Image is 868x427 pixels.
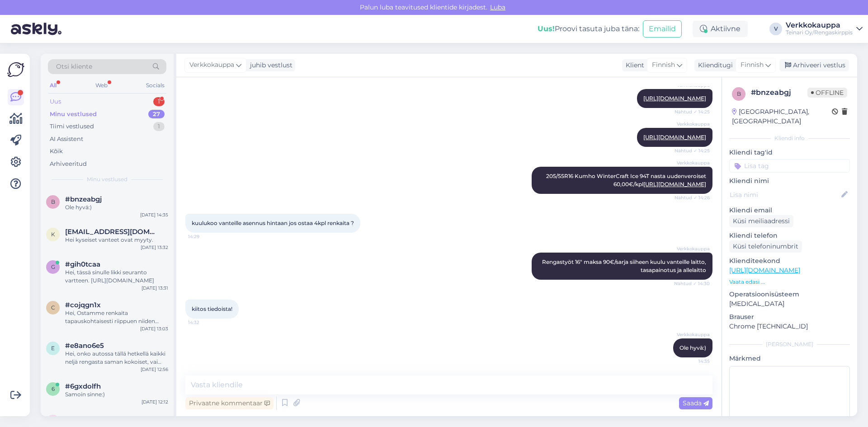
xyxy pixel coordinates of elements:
span: #gih0tcaa [65,260,100,268]
div: Uus [50,97,61,106]
p: Kliendi telefon [729,231,850,240]
a: [URL][DOMAIN_NAME] [729,266,800,274]
span: 205/55R16 Kumho WinterCraft Ice 94T nasta uudenveroiset 60,00€/kpl [546,173,709,188]
img: Askly Logo [7,61,24,78]
div: Hei, Ostamme renkaita tapauskohtaisesti riippuen niiden kunnosta, koosta ja kysynnästä. Jos halua... [65,309,168,325]
input: Lisa tag [729,159,850,173]
span: b [51,198,55,205]
div: [DATE] 12:12 [142,399,168,405]
div: Kliendi info [729,134,850,142]
div: All [48,80,58,91]
span: Verkkokauppa [676,245,710,252]
span: kiitos tiedoista! [192,305,232,312]
div: 27 [148,110,165,119]
p: Vaata edasi ... [729,278,850,286]
div: 1 [153,97,165,106]
span: Rengastyöt 16" maksa 90€/sarja siiheen kuulu vanteille laitto, tasapainotus ja allelaitto [542,258,708,273]
span: #cojqgn1x [65,301,101,309]
span: 6 [52,385,55,392]
span: Nähtud ✓ 14:25 [675,147,710,154]
input: Lisa nimi [730,190,840,200]
span: b [737,90,741,97]
div: Ole hyvä:) [65,203,168,211]
div: Proovi tasuta juba täna: [538,23,639,34]
div: V [769,23,782,35]
p: Operatsioonisüsteem [729,290,850,299]
span: Offline [807,88,847,98]
div: Arhiveeritud [50,160,87,169]
div: [DATE] 12:56 [141,366,168,373]
div: Minu vestlused [50,110,97,119]
p: Brauser [729,312,850,322]
div: [DATE] 13:31 [142,285,168,291]
div: AI Assistent [50,135,83,144]
span: Nähtud ✓ 14:30 [674,280,710,287]
div: Kõik [50,147,63,156]
div: Socials [144,80,166,91]
span: Finnish [652,60,675,70]
div: Samoin sinne:) [65,390,168,399]
b: Uus! [538,24,555,33]
div: Aktiivne [693,21,748,37]
a: [URL][DOMAIN_NAME] [643,95,706,102]
span: Saada [683,399,709,407]
div: Hei, onko autossa tällä hetkellä kaikki neljä rengasta saman kokoiset, vai ovatko etu- ja takaren... [65,350,168,366]
div: Küsi telefoninumbrit [729,240,802,253]
p: Klienditeekond [729,256,850,266]
span: 14:29 [188,233,222,240]
a: VerkkokauppaTeinari Oy/Rengaskirppis [786,22,863,36]
button: Emailid [643,20,682,38]
div: [DATE] 14:35 [140,211,168,218]
span: Otsi kliente [56,62,92,71]
div: # bnzeabgj [751,87,807,98]
div: 1 [153,122,165,131]
span: g [51,263,55,270]
span: Verkkokauppa [676,160,710,166]
p: Märkmed [729,354,850,363]
p: Kliendi tag'id [729,148,850,157]
div: Klient [622,61,644,70]
p: Kliendi email [729,206,850,215]
a: [URL][DOMAIN_NAME] [643,181,706,188]
div: Tiimi vestlused [50,122,94,131]
span: kuulukoo vanteille asennus hintaan jos ostaa 4kpl renkaita ? [192,220,354,226]
span: 14:35 [676,358,710,365]
div: [DATE] 13:03 [140,325,168,332]
p: Kliendi nimi [729,176,850,186]
div: Teinari Oy/Rengaskirppis [786,29,853,36]
span: #bnzeabgj [65,195,102,203]
span: Verkkokauppa [676,331,710,338]
div: [GEOGRAPHIC_DATA], [GEOGRAPHIC_DATA] [732,107,832,126]
span: #muvztshv [65,415,104,423]
span: #e8ano6e5 [65,342,104,350]
a: [URL][DOMAIN_NAME] [643,134,706,141]
span: Verkkokauppa [676,121,710,127]
div: Arhiveeri vestlus [779,59,849,71]
span: 14:32 [188,319,222,326]
span: c [51,304,55,311]
div: Hei, tässä sinulle likki seuranto vartteen. [URL][DOMAIN_NAME] [65,268,168,285]
span: Verkkokauppa [189,60,234,70]
div: Verkkokauppa [786,22,853,29]
p: Chrome [TECHNICAL_ID] [729,322,850,331]
span: Minu vestlused [87,175,127,183]
span: k [51,231,55,238]
div: Küsi meiliaadressi [729,215,793,227]
span: e [51,345,55,352]
span: Ole hyvä:) [679,344,706,351]
p: [MEDICAL_DATA] [729,299,850,309]
div: [DATE] 13:32 [141,244,168,251]
span: Nähtud ✓ 14:26 [675,194,710,201]
div: [PERSON_NAME] [729,340,850,348]
div: Klienditugi [694,61,733,70]
div: Privaatne kommentaar [185,397,274,409]
span: Finnish [741,60,764,70]
span: kiviniemisamu@gmail.com [65,228,159,236]
div: Web [94,80,109,91]
div: juhib vestlust [246,61,292,70]
div: Hei kyseiset vanteet ovat myyty. [65,236,168,244]
span: Luba [487,3,508,11]
span: Nähtud ✓ 14:25 [675,108,710,115]
span: #6gxdolfh [65,382,101,390]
